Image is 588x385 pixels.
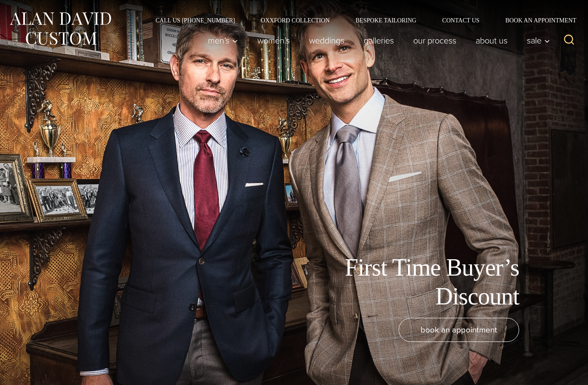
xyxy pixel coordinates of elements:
[404,32,466,49] a: Our Process
[466,32,517,49] a: About Us
[559,30,579,51] button: View Search Form
[429,17,492,23] a: Contact Us
[343,17,429,23] a: Bespoke Tailoring
[248,32,300,49] a: Women’s
[527,36,550,45] span: Sale
[354,32,404,49] a: Galleries
[421,323,497,336] span: book an appointment
[9,9,112,48] img: Alan David Custom
[399,318,519,342] a: book an appointment
[248,17,343,23] a: Oxxford Collection
[492,17,579,23] a: Book an Appointment
[208,36,238,45] span: Men’s
[142,17,248,23] a: Call Us [PHONE_NUMBER]
[198,32,555,49] nav: Primary Navigation
[142,17,579,23] nav: Secondary Navigation
[300,32,354,49] a: weddings
[325,253,519,311] h1: First Time Buyer’s Discount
